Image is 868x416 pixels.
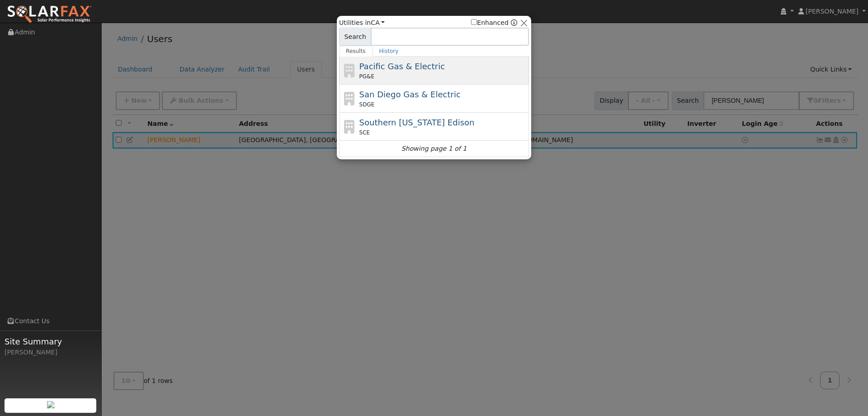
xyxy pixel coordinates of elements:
img: SolarFax [7,5,92,24]
span: Utilities in [339,18,385,28]
span: San Diego Gas & Electric [359,90,461,99]
span: Search [339,28,371,46]
span: SDGE [359,100,375,109]
a: Results [339,46,373,57]
span: Pacific Gas & Electric [359,62,445,71]
a: Enhanced Providers [511,19,517,26]
span: Site Summary [5,335,97,348]
span: [PERSON_NAME] [806,8,859,15]
label: Enhanced [471,18,509,28]
div: [PERSON_NAME] [5,348,97,357]
span: PG&E [359,72,374,81]
i: Showing page 1 of 1 [401,144,467,153]
input: Enhanced [471,19,477,25]
a: History [373,46,406,57]
span: Show enhanced providers [471,18,517,28]
a: CA [371,19,385,26]
img: retrieve [47,401,54,408]
span: SCE [359,129,370,137]
span: Southern [US_STATE] Edison [359,118,475,127]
